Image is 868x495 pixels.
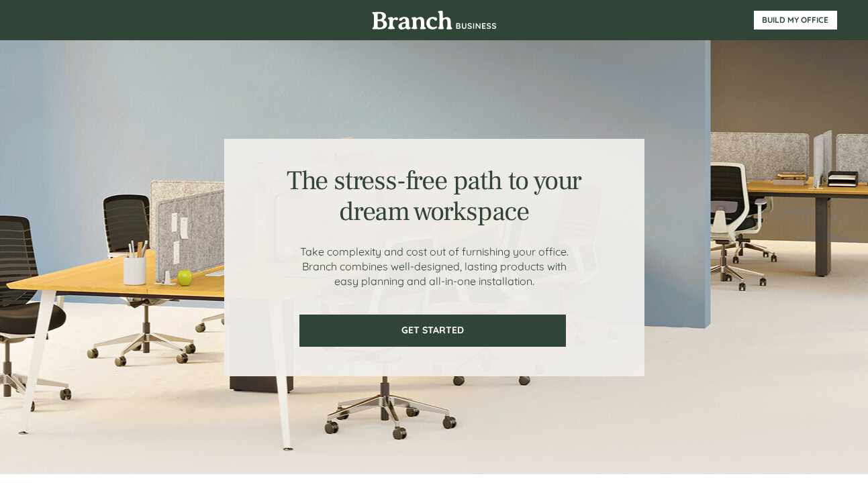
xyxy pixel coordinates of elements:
[287,164,581,229] span: The stress-free path to your dream workspace
[300,245,569,288] span: Take complexity and cost out of furnishing your office. Branch combines well-designed, lasting pr...
[299,315,566,347] a: GET STARTED
[754,15,837,25] span: BUILD MY OFFICE
[301,325,565,336] span: GET STARTED
[754,11,837,30] a: BUILD MY OFFICE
